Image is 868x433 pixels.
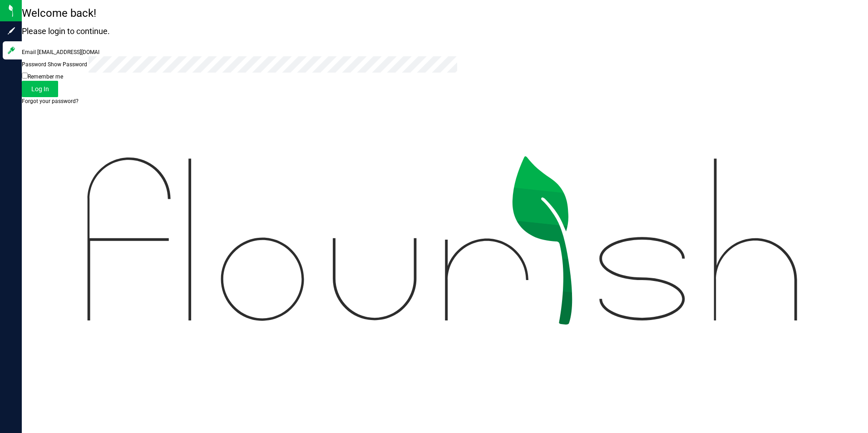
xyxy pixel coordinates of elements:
input: Remember me [22,73,28,79]
a: Show Password [48,61,87,68]
label: Email [22,49,36,55]
h1: Welcome back! [22,7,868,19]
label: Remember me [22,74,63,80]
h4: Please login to continue. [22,27,868,36]
inline-svg: Sign up [7,26,16,35]
a: Forgot your password? [22,98,79,104]
inline-svg: Log in [7,46,16,55]
span: Password [22,61,46,68]
span: Log In [31,85,49,93]
img: flourish_logo.svg [22,105,868,377]
button: Log In [22,81,58,97]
